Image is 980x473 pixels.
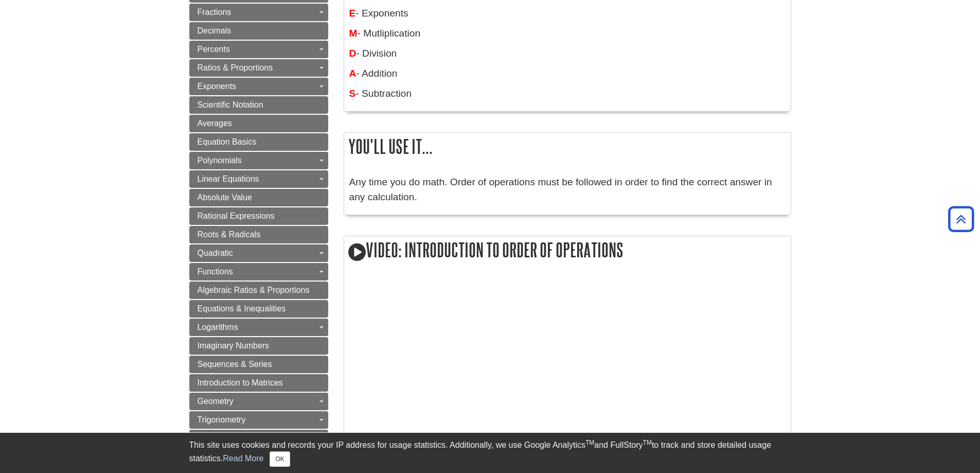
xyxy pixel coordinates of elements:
a: Trigonometry [189,411,328,429]
span: Linear Equations [198,174,259,183]
p: - Addition [349,66,786,81]
a: Equation Basics [189,133,328,151]
a: Absolute Value [189,189,328,206]
span: Decimals [198,26,231,35]
span: Fractions [198,8,231,16]
p: - Exponents [349,6,786,21]
a: Roots & Radicals [189,226,328,243]
span: M [349,28,358,39]
a: Percents [189,41,328,58]
span: Geometry [198,397,234,406]
span: Exponents [198,82,237,91]
a: Rational Expressions [189,207,328,225]
span: Quadratic [198,249,233,257]
a: Introduction to Matrices [189,374,328,392]
span: Rational Expressions [198,212,275,220]
span: A [349,68,357,79]
span: Polynomials [198,156,242,165]
a: Imaginary Numbers [189,337,328,355]
p: - Subtraction [349,86,786,101]
sup: TM [585,439,594,446]
a: Exponents [189,78,328,95]
a: Logarithms [189,319,328,336]
sup: TM [643,439,652,446]
a: Fractions [189,4,328,21]
a: Ratios & Proportions [189,59,328,77]
span: Introduction to Matrices [198,378,283,387]
p: Any time you do math. Order of operations must be followed in order to find the correct answer in... [349,175,786,205]
a: Quadratic [189,244,328,262]
a: Math Documents [189,430,328,447]
span: S [349,88,356,99]
a: Linear Equations [189,170,328,188]
span: Equation Basics [198,137,257,146]
a: Functions [189,263,328,281]
span: Sequences & Series [198,360,272,369]
a: Averages [189,115,328,132]
a: Polynomials [189,152,328,169]
span: Percents [198,45,230,54]
a: Algebraic Ratios & Proportions [189,282,328,299]
a: Equations & Inequalities [189,300,328,318]
span: Algebraic Ratios & Proportions [198,286,310,294]
span: Equations & Inequalities [198,304,286,313]
h2: You'll use it... [344,133,791,160]
span: D [349,48,357,59]
p: - Mutliplication [349,26,786,41]
span: Averages [198,119,232,128]
span: Imaginary Numbers [198,341,270,350]
span: Functions [198,267,233,276]
iframe: YouTube video player [349,281,637,443]
span: Absolute Value [198,193,252,202]
a: Read More [223,454,263,463]
span: Trigonometry [198,415,246,424]
span: E [349,8,356,19]
a: Scientific Notation [189,96,328,114]
a: Decimals [189,22,328,40]
p: - Division [349,46,786,61]
h2: Video: Introduction to Order of Operations [344,236,791,266]
div: This site uses cookies and records your IP address for usage statistics. Additionally, we use Goo... [189,439,791,467]
span: Logarithms [198,323,238,331]
a: Back to Top [945,212,977,226]
a: Geometry [189,393,328,410]
button: Close [270,451,290,467]
span: Roots & Radicals [198,230,261,239]
a: Sequences & Series [189,356,328,373]
span: Ratios & Proportions [198,63,273,72]
span: Scientific Notation [198,100,263,109]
